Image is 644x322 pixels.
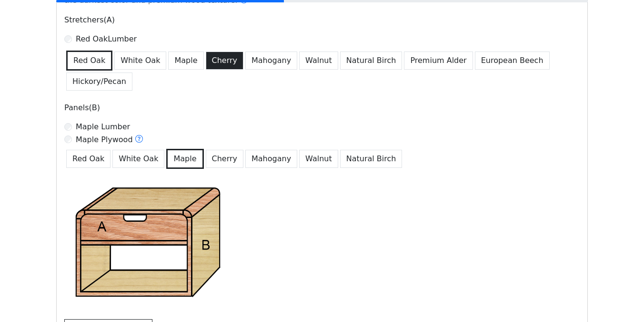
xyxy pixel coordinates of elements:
button: Natural Birch [340,150,402,168]
button: Maple [166,149,203,169]
label: Maple Plywood [76,134,143,146]
label: Maple Lumber [76,121,130,133]
button: Maple [168,52,203,70]
button: Cherry [206,150,244,168]
button: European Beech [475,52,550,70]
button: White Oak [112,150,164,168]
button: Red Oak [66,150,111,168]
button: Hickory/Pecan [66,73,132,91]
button: Mahogany [245,150,297,168]
button: Walnut [299,150,338,168]
button: Maple Plywood [135,134,143,146]
button: Premium Alder [404,52,473,70]
span: Stretchers(A) [64,15,115,24]
button: Cherry [206,52,244,70]
label: Red Oak Lumber [76,33,137,45]
button: White Oak [114,52,166,70]
button: Walnut [299,52,338,70]
img: Structure example - Stretchers(A) [64,180,231,303]
span: Panels(B) [64,103,100,112]
button: Natural Birch [340,52,402,70]
button: Red Oak [66,51,112,71]
button: Mahogany [245,52,297,70]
